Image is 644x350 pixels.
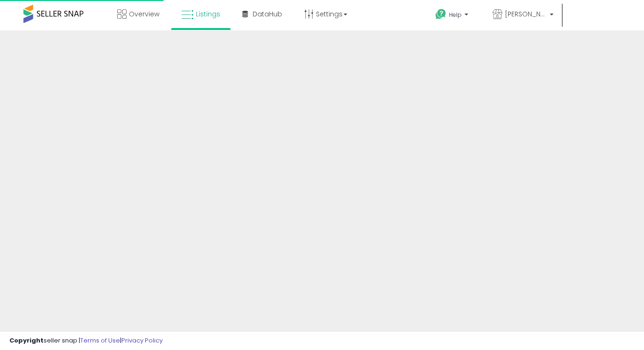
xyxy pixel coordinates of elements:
[505,9,547,19] span: [PERSON_NAME]'s Great Goods
[196,9,220,19] span: Listings
[435,8,447,20] i: Get Help
[80,336,120,345] a: Terms of Use
[129,9,159,19] span: Overview
[449,11,462,19] span: Help
[9,336,44,345] strong: Copyright
[9,336,163,345] div: seller snap | |
[121,336,163,345] a: Privacy Policy
[253,9,282,19] span: DataHub
[428,1,478,30] a: Help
